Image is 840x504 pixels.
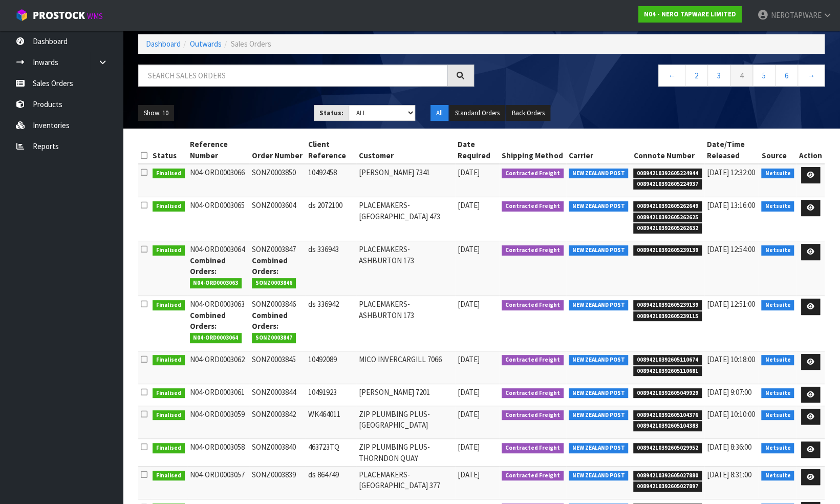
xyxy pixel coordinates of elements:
span: Netsuite [761,388,794,398]
span: N04-ORD0003063 [190,278,242,288]
span: [DATE] [458,442,480,452]
th: Date Required [455,136,500,164]
td: N04-ORD0003062 [187,351,250,384]
a: → [798,65,825,87]
span: 00894210392605239139 [633,300,702,310]
span: [DATE] 9:07:00 [707,387,751,397]
td: N04-ORD0003063 [187,296,250,351]
td: SONZ0003840 [249,439,305,467]
button: Back Orders [506,105,550,121]
span: [DATE] [458,387,480,397]
span: NEW ZEALAND POST [569,388,629,398]
span: 00894210392605104383 [633,421,702,431]
input: Search sales orders [138,65,447,87]
td: ZIP PLUMBING PLUS- [GEOGRAPHIC_DATA] [356,406,455,438]
span: 00894210392605224937 [633,179,702,190]
span: Finalised [153,245,185,256]
td: PLACEMAKERS-ASHBURTON 173 [356,241,455,296]
span: NEW ZEALAND POST [569,201,629,212]
th: Reference Number [187,136,250,164]
span: Contracted Freight [502,355,564,365]
span: NEW ZEALAND POST [569,471,629,481]
td: SONZ0003839 [249,466,305,499]
span: N04-ORD0003064 [190,333,242,343]
span: NEW ZEALAND POST [569,300,629,310]
td: SONZ0003847 [249,241,305,296]
td: N04-ORD0003058 [187,439,250,467]
th: Order Number [249,136,305,164]
span: SONZ0003847 [252,333,296,343]
td: N04-ORD0003061 [187,384,250,406]
span: ProStock [33,9,85,22]
img: cube-alt.png [15,9,28,22]
span: SONZ0003846 [252,278,296,288]
a: 4 [730,65,753,87]
span: 00894210392605262625 [633,213,702,223]
span: NEW ZEALAND POST [569,443,629,453]
span: Netsuite [761,245,794,256]
th: Connote Number [631,136,704,164]
th: Carrier [566,136,631,164]
a: Dashboard [146,39,181,49]
span: [DATE] [458,470,480,479]
span: 00894210392605027880 [633,471,702,481]
span: [DATE] [458,167,480,177]
strong: Combined Orders: [190,310,226,331]
td: SONZ0003846 [249,296,305,351]
strong: Combined Orders: [252,256,288,276]
td: N04-ORD0003065 [187,197,250,241]
strong: N04 - NERO TAPWARE LIMITED [644,10,736,18]
strong: Status: [319,109,343,117]
span: NEW ZEALAND POST [569,355,629,365]
td: ZIP PLUMBING PLUS- THORNDON QUAY [356,439,455,467]
td: MICO INVERCARGILL 7066 [356,351,455,384]
strong: Combined Orders: [190,256,226,276]
span: 00894210392605110681 [633,366,702,376]
span: Netsuite [761,300,794,310]
span: Finalised [153,201,185,212]
span: 00894210392605239115 [633,311,702,322]
button: Show: 10 [138,105,174,121]
span: Contracted Freight [502,388,564,398]
span: NEW ZEALAND POST [569,410,629,421]
td: WK464011 [306,406,356,438]
td: 463723TQ [306,439,356,467]
td: 10492089 [306,351,356,384]
td: ds 2072100 [306,197,356,241]
span: Finalised [153,410,185,421]
td: SONZ0003604 [249,197,305,241]
span: Contracted Freight [502,471,564,481]
th: Status [150,136,187,164]
span: [DATE] 8:31:00 [707,470,751,479]
span: [DATE] [458,354,480,364]
td: [PERSON_NAME] 7341 [356,164,455,197]
small: WMS [87,11,103,21]
span: [DATE] 13:16:00 [707,200,755,210]
td: ds 864749 [306,466,356,499]
span: [DATE] 10:18:00 [707,354,755,364]
span: Netsuite [761,169,794,179]
span: [DATE] 10:10:00 [707,409,755,419]
td: N04-ORD0003057 [187,466,250,499]
button: All [430,105,448,121]
span: Contracted Freight [502,300,564,310]
td: ds 336943 [306,241,356,296]
th: Shipping Method [499,136,566,164]
td: N04-ORD0003059 [187,406,250,438]
span: [DATE] [458,244,480,254]
a: 5 [752,65,776,87]
td: PLACEMAKERS-ASHBURTON 173 [356,296,455,351]
span: Contracted Freight [502,410,564,421]
span: 00894210392605027897 [633,481,702,492]
span: Finalised [153,300,185,310]
a: ← [658,65,685,87]
td: ds 336942 [306,296,356,351]
td: N04-ORD0003064 [187,241,250,296]
span: Netsuite [761,471,794,481]
span: Netsuite [761,201,794,212]
td: SONZ0003842 [249,406,305,438]
span: Finalised [153,471,185,481]
td: PLACEMAKERS-[GEOGRAPHIC_DATA] 473 [356,197,455,241]
span: [DATE] [458,299,480,309]
span: [DATE] [458,409,480,419]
